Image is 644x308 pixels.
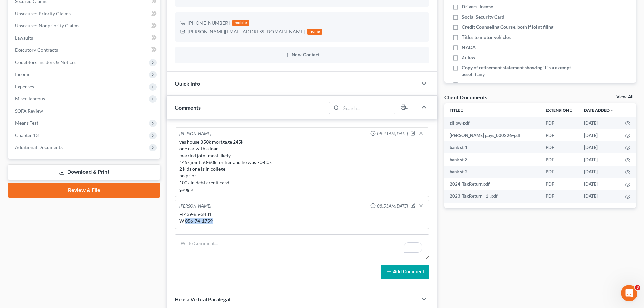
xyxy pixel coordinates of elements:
span: Hire a Virtual Paralegal [175,296,230,302]
td: [PERSON_NAME] pays_000226-pdf [444,129,540,141]
button: Add Comment [381,265,429,279]
span: 08:41AM[DATE] [377,131,408,137]
td: 2024_TaxReturn.pdf [444,178,540,190]
i: unfold_more [460,109,464,113]
div: [PERSON_NAME][EMAIL_ADDRESS][DOMAIN_NAME] [188,28,305,35]
span: Zillow [462,54,475,61]
span: Means Test [15,120,38,126]
td: [DATE] [578,178,620,190]
div: [PERSON_NAME] [179,203,211,210]
span: Comments [175,104,201,111]
span: Additional Documents [15,144,63,150]
a: Download & Print [8,164,160,180]
span: Lawsuits [15,35,33,41]
a: Review & File [8,183,160,198]
span: Unsecured Nonpriority Claims [15,23,79,28]
textarea: To enrich screen reader interactions, please activate Accessibility in Grammarly extension settings [175,234,429,259]
span: Codebtors Insiders & Notices [15,59,76,65]
span: Executory Contracts [15,47,58,53]
span: NADA [462,44,476,51]
td: [DATE] [578,190,620,202]
input: Search... [341,102,395,114]
td: bank st 1 [444,141,540,153]
span: Drivers license [462,3,493,10]
iframe: Intercom live chat [621,285,637,301]
div: Client Documents [444,94,487,101]
span: Expenses [15,84,34,89]
span: Miscellaneous [15,96,45,101]
td: PDF [540,129,578,141]
span: Additional Creditors (Medical, or Creditors not on Credit Report) [462,81,582,95]
a: Executory Contracts [9,44,160,56]
div: [PHONE_NUMBER] [188,20,230,26]
span: Copy of retirement statement showing it is a exempt asset if any [462,64,582,78]
td: [DATE] [578,141,620,153]
div: mobile [232,20,249,26]
span: Income [15,71,30,77]
a: Titleunfold_more [450,108,464,113]
button: New Contact [180,52,424,58]
div: home [307,29,322,35]
td: zillow-pdf [444,117,540,129]
td: PDF [540,178,578,190]
i: unfold_more [569,109,573,113]
a: SOFA Review [9,105,160,117]
td: PDF [540,117,578,129]
td: 2023_TaxReturn__1_.pdf [444,190,540,202]
td: bank st 2 [444,166,540,178]
div: [PERSON_NAME] [179,131,211,137]
a: Lawsuits [9,32,160,44]
span: Unsecured Priority Claims [15,10,71,16]
td: PDF [540,153,578,166]
i: expand_more [610,109,614,113]
span: 08:53AM[DATE] [377,203,408,209]
a: Unsecured Priority Claims [9,7,160,20]
a: Date Added expand_more [584,108,614,113]
a: View All [616,95,633,99]
td: PDF [540,141,578,153]
a: Unsecured Nonpriority Claims [9,20,160,32]
div: H 439-65-3431 W 056-74-1759 [179,211,425,224]
td: bank st 3 [444,153,540,166]
span: Credit Counseling Course, both if joint filing [462,24,553,30]
td: [DATE] [578,117,620,129]
td: [DATE] [578,153,620,166]
span: Social Security Card [462,14,504,20]
a: Extensionunfold_more [546,108,573,113]
span: Quick Info [175,80,200,87]
td: PDF [540,190,578,202]
span: SOFA Review [15,108,43,114]
div: yes house 350k mortgage 245k one car with a loan married joint most likely 145k joint 50-60k for ... [179,139,425,193]
span: Titles to motor vehicles [462,34,511,41]
span: Chapter 13 [15,132,39,138]
td: [DATE] [578,166,620,178]
td: [DATE] [578,129,620,141]
span: 3 [635,285,640,290]
td: PDF [540,166,578,178]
